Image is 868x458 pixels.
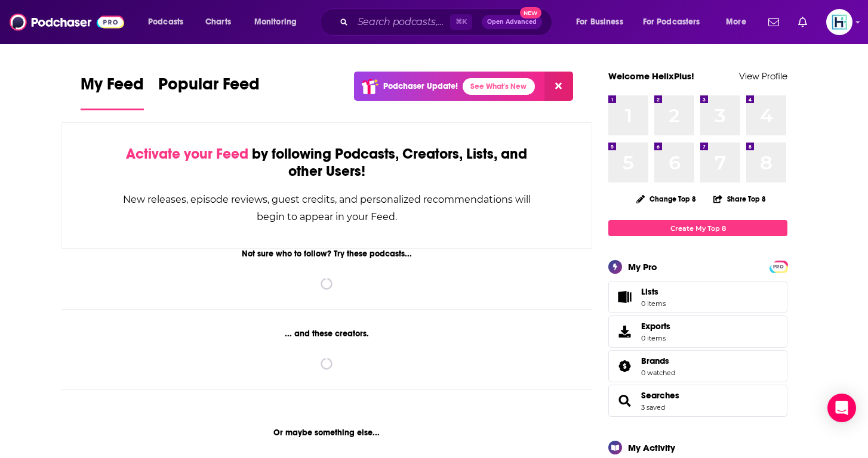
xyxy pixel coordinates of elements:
[126,145,248,163] span: Activate your Feed
[641,355,669,366] span: Brands
[608,385,787,417] span: Searches
[487,19,537,25] span: Open Advanced
[641,403,665,411] a: 3 saved
[726,14,746,30] span: More
[771,262,786,271] a: PRO
[713,187,767,211] button: Share Top 8
[81,74,144,101] span: My Feed
[450,14,472,30] span: ⌘ K
[520,7,541,18] span: New
[353,13,450,32] input: Search podcasts, credits, & more...
[158,74,260,101] span: Popular Feed
[608,220,787,236] a: Create My Top 8
[641,286,666,297] span: Lists
[826,9,852,35] img: User Profile
[61,249,592,259] div: Not sure who to follow? Try these podcasts...
[628,442,675,453] div: My Activity
[643,14,700,30] span: For Podcasters
[608,281,787,313] a: Lists
[61,329,592,339] div: ... and these creators.
[246,13,312,32] button: open menu
[826,9,852,35] span: Logged in as HelixPlus
[612,358,636,375] a: Brands
[739,70,787,82] a: View Profile
[10,11,124,33] img: Podchaser - Follow, Share and Rate Podcasts
[61,428,592,438] div: Or maybe something else...
[641,286,658,297] span: Lists
[463,78,535,95] a: See What's New
[608,315,787,348] a: Exports
[771,262,786,271] span: PRO
[641,321,670,332] span: Exports
[718,13,761,32] button: open menu
[612,323,636,340] span: Exports
[254,14,297,30] span: Monitoring
[635,13,718,32] button: open menu
[612,289,636,305] span: Lists
[612,392,636,409] a: Searches
[568,13,638,32] button: open menu
[827,394,856,422] div: Open Intercom Messenger
[198,13,238,32] a: Charts
[158,74,260,110] a: Popular Feed
[826,9,852,35] button: Show profile menu
[122,191,532,225] div: New releases, episode reviews, guest credits, and personalized recommendations will begin to appe...
[331,8,564,36] div: Search podcasts, credits, & more...
[629,191,703,206] button: Change Top 8
[641,299,666,308] span: 0 items
[793,12,812,32] a: Show notifications dropdown
[383,81,458,91] p: Podchaser Update!
[148,14,183,30] span: Podcasts
[628,261,657,273] div: My Pro
[641,369,675,377] a: 0 watched
[122,146,532,180] div: by following Podcasts, Creators, Lists, and other Users!
[641,355,675,366] a: Brands
[140,13,199,32] button: open menu
[81,74,144,110] a: My Feed
[641,334,670,342] span: 0 items
[608,350,787,382] span: Brands
[608,70,694,82] a: Welcome HelixPlus!
[482,15,542,29] button: Open AdvancedNew
[576,14,623,30] span: For Business
[641,390,679,401] a: Searches
[205,14,231,30] span: Charts
[764,12,784,32] a: Show notifications dropdown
